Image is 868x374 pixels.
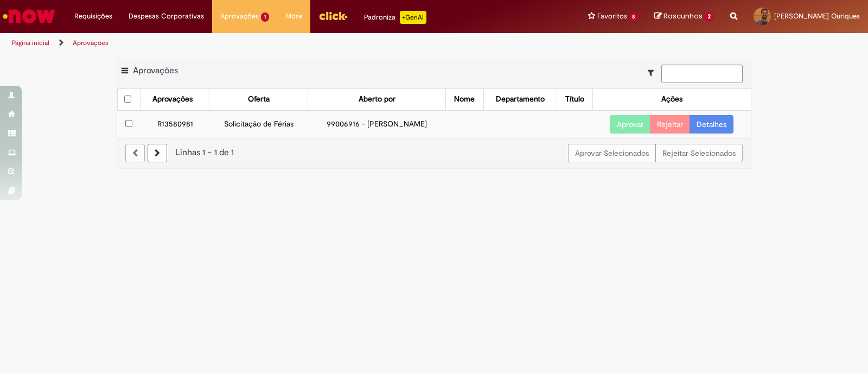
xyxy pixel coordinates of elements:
a: Detalhes [690,115,733,134]
p: +GenAi [400,11,426,24]
button: Rejeitar [650,115,690,134]
a: Aprovações [73,39,108,47]
div: Ações [661,94,682,105]
span: [PERSON_NAME] Ouriques [774,11,860,21]
img: click_logo_yellow_360x200.png [318,8,348,24]
span: More [285,11,302,22]
div: Padroniza [364,11,426,24]
span: 1 [261,12,269,22]
span: Rascunhos [663,11,703,21]
span: 2 [704,12,714,22]
span: Aprovações [220,11,259,22]
img: ServiceNow [1,5,57,27]
div: Aprovações [152,94,193,105]
div: Oferta [248,94,270,105]
a: Rascunhos [654,11,714,22]
div: Nome [454,94,475,105]
span: Despesas Corporativas [129,11,204,22]
span: Aprovações [133,65,178,76]
div: Título [565,94,584,105]
ul: Trilhas de página [8,33,571,53]
td: 99006916 - [PERSON_NAME] [308,110,446,138]
span: Favoritos [597,11,627,22]
th: Aprovações [141,89,209,110]
td: Solicitação de Férias [209,110,308,138]
div: Linhas 1 − 1 de 1 [125,147,743,159]
button: Aprovar [610,115,650,134]
span: 8 [629,12,639,22]
a: Página inicial [12,39,49,47]
i: Mostrar filtros para: Suas Solicitações [648,69,659,77]
td: R13580981 [141,110,209,138]
div: Departamento [496,94,545,105]
div: Aberto por [359,94,395,105]
span: Requisições [74,11,112,22]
